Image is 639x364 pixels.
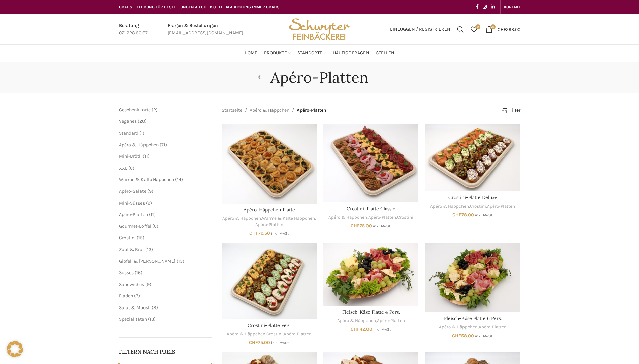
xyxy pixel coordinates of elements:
[119,153,142,159] a: Mini-Brötli
[376,50,394,57] span: Stellen
[153,107,156,113] span: 2
[149,188,152,194] span: 9
[270,69,369,86] h1: Apéro-Platten
[323,318,418,324] div: ,
[475,24,480,29] span: 0
[119,282,144,287] span: Sandwiches
[504,0,520,14] a: KONTAKT
[119,305,151,311] a: Salat & Müesli
[119,270,134,276] a: Süsses
[397,214,413,221] a: Crostini
[337,318,376,324] a: Apéro & Häppchen
[262,215,315,222] a: Warme & Kalte Häppchen
[351,223,372,229] bdi: 75.00
[264,46,291,60] a: Produkte
[498,26,506,32] span: CHF
[119,118,137,124] span: Veganes
[439,324,478,330] a: Apéro & Häppchen
[286,14,352,44] img: Bäckerei Schwyter
[119,130,138,136] a: Standard
[222,107,242,114] a: Startseite
[271,341,289,345] small: inkl. MwSt.
[255,222,283,228] a: Apéro-Platten
[119,348,212,355] h5: Filtern nach Preis
[502,108,520,113] a: Filter
[147,282,150,287] span: 9
[136,270,141,276] span: 16
[222,331,317,337] div: , ,
[119,212,148,217] a: Apéro-Platten
[479,324,507,330] a: Apéro-Platten
[297,46,326,60] a: Standorte
[475,334,493,338] small: inkl. MwSt.
[119,165,127,171] a: XXL
[475,213,493,217] small: inkl. MwSt.
[119,107,151,113] span: Geschenkkarte
[154,223,157,229] span: 6
[368,214,396,221] a: Apéro-Platten
[454,23,467,36] a: Suchen
[148,200,150,206] span: 9
[467,23,481,36] div: Meine Wunschliste
[119,247,144,252] a: Zopf & Brot
[245,46,257,60] a: Home
[147,247,151,252] span: 13
[161,142,165,148] span: 71
[119,316,147,322] a: Spezialitäten
[430,203,469,210] a: Apéro & Häppchen
[249,230,270,236] bdi: 79.50
[119,235,136,241] a: Crostini
[116,46,524,60] div: Main navigation
[222,107,326,114] nav: Breadcrumb
[254,71,270,84] a: Go back
[504,5,520,9] span: KONTAKT
[141,130,143,136] span: 1
[333,46,369,60] a: Häufige Fragen
[498,26,520,32] bdi: 293.00
[119,22,148,37] a: Infobox link
[452,212,461,218] span: CHF
[448,194,497,201] a: Crostini-Platte Deluxe
[119,200,145,206] a: Mini-Süsses
[139,118,145,124] span: 20
[119,177,174,182] span: Warme & Kalte Häppchen
[328,214,367,221] a: Apéro & Häppchen
[342,309,400,315] a: Fleisch-Käse Platte 4 Pers.
[244,207,295,213] a: Apéro-Häppchen Platte
[250,107,289,114] a: Apéro & Häppchen
[376,46,394,60] a: Stellen
[119,142,159,148] a: Apéro & Häppchen
[150,316,154,322] span: 13
[222,243,317,319] a: Crostini-Platte Vegi
[373,327,391,332] small: inkl. MwSt.
[474,2,481,12] a: Facebook social link
[248,322,291,328] a: Crostini-Platte Vegi
[119,293,133,299] a: Fladen
[351,326,360,332] span: CHF
[264,50,287,57] span: Produkte
[425,324,520,330] div: ,
[390,27,450,32] span: Einloggen / Registrieren
[130,165,133,171] span: 6
[119,188,146,194] a: Apéro-Salate
[168,22,243,37] a: Infobox link
[487,203,515,210] a: Apéro-Platten
[452,333,474,339] bdi: 58.00
[266,331,283,337] a: Crostini
[119,258,175,264] a: Gipfeli & [PERSON_NAME]
[373,224,391,228] small: inkl. MwSt.
[249,340,258,345] span: CHF
[119,223,151,229] span: Gourmet-Löffel
[145,153,148,159] span: 11
[245,50,257,57] span: Home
